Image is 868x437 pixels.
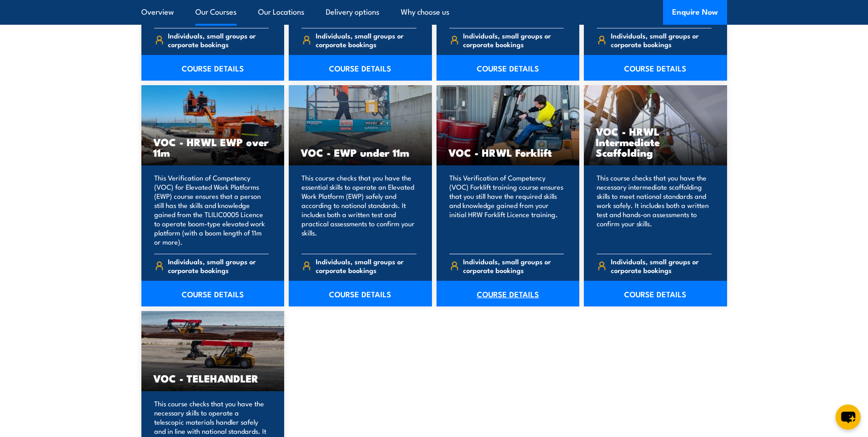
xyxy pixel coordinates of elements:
[463,257,564,274] span: Individuals, small groups or corporate bookings
[141,281,285,306] a: COURSE DETAILS
[463,31,564,49] span: Individuals, small groups or corporate bookings
[168,31,269,49] span: Individuals, small groups or corporate bookings
[302,173,416,246] p: This course checks that you have the essential skills to operate an Elevated Work Platform (EWP) ...
[289,55,432,81] a: COURSE DETAILS
[611,257,712,274] span: Individuals, small groups or corporate bookings
[154,173,269,246] p: This Verification of Competency (VOC) for Elevated Work Platforms (EWP) course ensures that a per...
[584,281,727,306] a: COURSE DETAILS
[597,173,712,246] p: This course checks that you have the necessary intermediate scaffolding skills to meet national s...
[584,55,727,81] a: COURSE DETAILS
[437,55,580,81] a: COURSE DETAILS
[168,257,269,274] span: Individuals, small groups or corporate bookings
[836,404,861,430] button: chat-button
[437,281,580,306] a: COURSE DETAILS
[289,281,432,306] a: COURSE DETAILS
[449,173,564,246] p: This Verification of Competency (VOC) Forklift training course ensures that you still have the re...
[301,147,420,158] h3: VOC - EWP under 11m
[153,373,273,383] h3: VOC - TELEHANDLER
[448,147,568,158] h3: VOC - HRWL Forklift
[141,55,285,81] a: COURSE DETAILS
[316,257,416,274] span: Individuals, small groups or corporate bookings
[153,137,273,158] h3: VOC - HRWL EWP over 11m
[316,31,416,49] span: Individuals, small groups or corporate bookings
[596,126,715,158] h3: VOC - HRWL Intermediate Scaffolding
[611,31,712,49] span: Individuals, small groups or corporate bookings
